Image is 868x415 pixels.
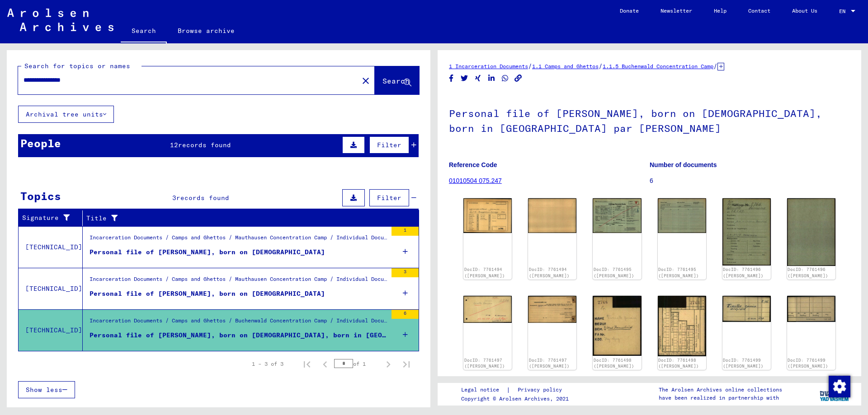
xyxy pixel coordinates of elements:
[599,62,603,70] span: /
[449,161,497,168] b: Reference Code
[787,198,835,266] img: 002.jpg
[528,296,576,323] img: 002.jpg
[90,247,325,257] div: Personal file of [PERSON_NAME], born on [DEMOGRAPHIC_DATA]
[788,267,828,278] a: DocID: 7761496 ([PERSON_NAME])
[464,358,505,369] a: DocID: 7761497 ([PERSON_NAME])
[18,381,75,398] button: Show less
[713,62,717,70] span: /
[26,386,62,394] span: Show less
[529,267,570,278] a: DocID: 7761494 ([PERSON_NAME])
[487,73,496,84] button: Share on LinkedIn
[658,198,706,233] img: 002.jpg
[382,76,410,85] span: Search
[594,267,634,278] a: DocID: 7761495 ([PERSON_NAME])
[447,73,456,84] button: Share on Facebook
[121,20,167,43] a: Search
[22,213,75,223] div: Signature
[90,275,387,288] div: Incarceration Documents / Camps and Ghettos / Mauthausen Concentration Camp / Individual Document...
[829,376,850,397] img: Zustimmung ändern
[514,73,523,84] button: Copy link
[90,289,325,298] div: Personal file of [PERSON_NAME], born on [DEMOGRAPHIC_DATA]
[463,198,512,233] img: 001.jpg
[379,355,397,373] button: Next page
[787,296,835,322] img: 002.jpg
[90,233,387,246] div: Incarceration Documents / Camps and Ghettos / Mauthausen Concentration Camp / Individual Document...
[316,355,334,373] button: Previous page
[593,198,641,233] img: 001.jpg
[86,214,401,223] div: Title
[723,358,764,369] a: DocID: 7761499 ([PERSON_NAME])
[500,73,510,84] button: Share on WhatsApp
[20,135,61,151] div: People
[22,211,85,225] div: Signature
[532,63,599,70] a: 1.1 Camps and Ghettos
[828,375,850,397] div: Zustimmung ändern
[722,198,771,266] img: 001.jpg
[659,394,782,402] p: have been realized in partnership with
[360,75,371,86] mat-icon: close
[397,355,415,373] button: Last page
[788,358,828,369] a: DocID: 7761499 ([PERSON_NAME])
[369,189,409,206] button: Filter
[377,194,401,202] span: Filter
[90,331,387,340] div: Personal file of [PERSON_NAME], born on [DEMOGRAPHIC_DATA], born in [GEOGRAPHIC_DATA] par [PERSON...
[460,73,469,84] button: Share on Twitter
[449,63,528,70] a: 1 Incarceration Documents
[839,8,845,14] mat-select-trigger: EN
[449,177,502,184] a: 01010504 075.247
[178,141,231,149] span: records found
[377,141,401,149] span: Filter
[658,358,699,369] a: DocID: 7761498 ([PERSON_NAME])
[650,176,850,186] p: 6
[659,386,782,394] p: The Arolsen Archives online collections
[593,296,641,356] img: 001.jpg
[473,73,483,84] button: Share on Xing
[357,71,375,89] button: Clear
[658,267,699,278] a: DocID: 7761495 ([PERSON_NAME])
[369,136,409,154] button: Filter
[510,385,573,395] a: Privacy policy
[528,198,576,233] img: 002.jpg
[375,66,419,94] button: Search
[24,62,130,70] mat-label: Search for topics or names
[7,9,113,31] img: Arolsen_neg.svg
[461,385,506,395] a: Legal notice
[461,395,573,403] p: Copyright © Arolsen Archives, 2021
[818,382,852,405] img: yv_logo.png
[658,296,706,356] img: 002.jpg
[167,20,245,42] a: Browse archive
[463,296,512,323] img: 001.jpg
[603,63,713,70] a: 1.1.5 Buchenwald Concentration Camp
[650,161,717,168] b: Number of documents
[722,296,771,322] img: 001.jpg
[594,358,634,369] a: DocID: 7761498 ([PERSON_NAME])
[528,62,532,70] span: /
[298,355,316,373] button: First page
[86,211,410,225] div: Title
[90,317,387,329] div: Incarceration Documents / Camps and Ghettos / Buchenwald Concentration Camp / Individual Document...
[529,358,570,369] a: DocID: 7761497 ([PERSON_NAME])
[449,93,850,147] h1: Personal file of [PERSON_NAME], born on [DEMOGRAPHIC_DATA], born in [GEOGRAPHIC_DATA] par [PERSON...
[170,141,178,149] span: 12
[18,106,114,123] button: Archival tree units
[464,267,505,278] a: DocID: 7761494 ([PERSON_NAME])
[461,385,573,395] div: |
[723,267,764,278] a: DocID: 7761496 ([PERSON_NAME])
